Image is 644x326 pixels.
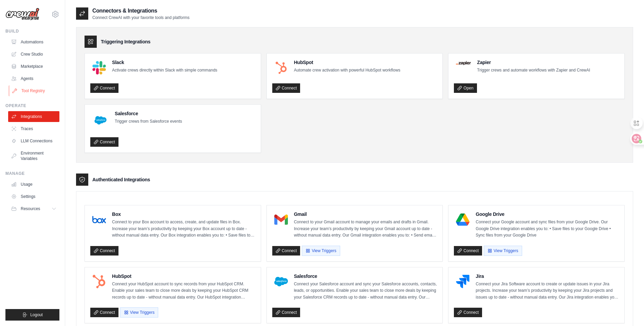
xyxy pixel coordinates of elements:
img: Google Drive Logo [456,213,470,226]
a: Connect [90,83,118,93]
img: Zapier Logo [456,61,471,65]
a: Crew Studio [8,49,59,60]
a: Connect [90,308,118,317]
a: Connect [272,246,300,256]
button: Logout [5,309,59,321]
img: Slack Logo [92,61,106,75]
a: LLM Connections [8,136,59,146]
div: Manage [5,171,59,176]
p: Connect your Salesforce account and sync your Salesforce accounts, contacts, leads, or opportunit... [294,281,437,301]
a: Marketplace [8,61,59,72]
h4: Zapier [477,59,590,66]
p: Activate crews directly within Slack with simple commands [112,67,217,74]
p: Connect your Google account and sync files from your Google Drive. Our Google Drive integration e... [476,219,619,239]
img: HubSpot Logo [92,275,106,288]
h4: Box [112,211,255,218]
a: Usage [8,179,59,190]
h4: Google Drive [476,211,619,218]
img: Gmail Logo [274,213,288,226]
img: Salesforce Logo [274,275,288,288]
span: Resources [21,206,40,211]
div: Build [5,28,59,34]
a: Traces [8,123,59,134]
a: Connect [272,83,300,93]
h4: Gmail [294,211,437,218]
a: Tool Registry [9,85,60,96]
a: Connect [454,246,482,256]
a: Settings [8,191,59,202]
p: Connect to your Box account to access, create, and update files in Box. Increase your team’s prod... [112,219,255,239]
h3: Authenticated Integrations [92,176,150,183]
p: Trigger crews from Salesforce events [115,118,182,125]
span: Logout [30,312,43,318]
img: Box Logo [92,213,106,226]
a: Connect [272,308,300,317]
p: Connect CrewAI with your favorite tools and platforms [92,15,189,20]
button: View Triggers [484,246,522,256]
img: Jira Logo [456,275,470,288]
button: Resources [8,203,59,214]
button: View Triggers [120,307,158,318]
a: Environment Variables [8,148,59,164]
h4: HubSpot [294,59,400,66]
p: Trigger crews and automate workflows with Zapier and CrewAI [477,67,590,74]
button: View Triggers [302,246,340,256]
a: Connect [90,246,118,256]
p: Connect your HubSpot account to sync records from your HubSpot CRM. Enable your sales team to clo... [112,281,255,301]
img: Logo [5,8,39,21]
h4: Jira [476,273,619,280]
p: Connect to your Gmail account to manage your emails and drafts in Gmail. Increase your team’s pro... [294,219,437,239]
h4: Slack [112,59,217,66]
a: Agents [8,73,59,84]
a: Automations [8,37,59,47]
h4: Salesforce [294,273,437,280]
p: Automate crew activation with powerful HubSpot workflows [294,67,400,74]
h4: Salesforce [115,110,182,117]
a: Integrations [8,111,59,122]
a: Connect [90,137,118,147]
h4: HubSpot [112,273,255,280]
img: Salesforce Logo [92,112,109,128]
img: HubSpot Logo [274,61,288,75]
a: Connect [454,308,482,317]
a: Open [454,83,477,93]
h2: Connectors & Integrations [92,7,189,15]
h3: Triggering Integrations [101,38,150,45]
p: Connect your Jira Software account to create or update issues in your Jira projects. Increase you... [476,281,619,301]
div: Operate [5,103,59,108]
